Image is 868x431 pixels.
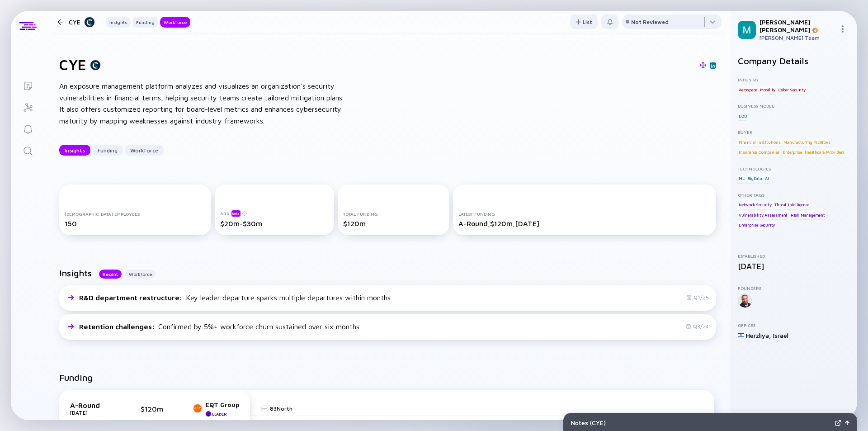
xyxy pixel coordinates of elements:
[570,14,598,29] button: List
[778,85,807,94] div: Cyber Security
[69,16,95,28] div: CYE
[106,18,131,27] div: Insights
[570,15,598,29] div: List
[212,412,226,417] div: Leader
[782,148,803,157] div: Enterprise
[845,421,849,425] img: Open Notes
[738,322,850,328] div: Offices
[774,200,810,209] div: Threat Intelligence
[773,332,788,339] div: Israel
[220,210,328,217] div: ARR
[343,211,444,217] div: Total Funding
[686,294,709,301] div: Q1/25
[746,174,763,183] div: BigData
[92,145,123,156] button: Funding
[59,145,90,156] button: Insights
[11,74,45,96] a: Lists
[11,118,45,139] a: Reminders
[759,34,835,41] div: [PERSON_NAME] Team
[92,143,123,157] div: Funding
[99,270,122,279] button: Recent
[11,96,45,118] a: Investor Map
[738,332,744,338] img: Israel Flag
[738,148,780,157] div: Insurance Companies
[458,219,711,227] div: A-Round, $120m, [DATE]
[270,405,292,412] div: 83North
[738,85,758,94] div: Aerospace
[132,17,158,28] button: Funding
[125,270,156,279] button: Workforce
[79,322,156,331] span: Retention challenges :
[631,19,669,25] div: Not Reviewed
[686,323,709,330] div: Q3/24
[738,174,745,183] div: ML
[738,166,850,171] div: Technologies
[59,81,349,127] div: An exposure management platform analyzes and visualizes an organization's security vulnerabilitie...
[738,210,788,219] div: Vulnerability Assessment
[738,111,747,120] div: B2B
[738,192,850,198] div: Other Tags
[764,174,770,183] div: AI
[738,77,850,82] div: Industry
[783,137,831,147] div: Manufacturing Facilities
[206,401,239,408] div: EQT Group
[125,145,164,156] button: Workforce
[11,139,45,161] a: Search
[738,285,850,291] div: Founders
[343,219,444,227] div: $120m
[59,143,90,157] div: Insights
[220,219,328,227] div: $20m-$30m
[458,211,711,217] div: Latest Funding
[738,56,850,66] h2: Company Details
[835,420,841,426] img: Expand Notes
[738,200,773,209] div: Network Security
[141,405,168,413] div: $120m
[738,21,756,39] img: Mordechai Profile Picture
[125,143,164,157] div: Workforce
[571,419,831,426] div: Notes ( CYE )
[132,18,158,27] div: Funding
[160,17,190,28] button: Workforce
[738,103,850,109] div: Business Model
[59,268,92,278] h2: Insights
[65,219,206,227] div: 150
[160,18,190,27] div: Workforce
[738,129,850,135] div: Buyer
[79,322,361,331] div: Confirmed by 5%+ workforce churn sustained over six months.
[738,253,850,259] div: Established
[70,409,115,416] div: [DATE]
[261,405,292,412] a: 83North
[79,294,392,302] div: Key leader departure sparks multiple departures within months.
[738,137,782,147] div: Financial Institutions
[746,332,771,339] div: Herzliya ,
[759,18,835,33] div: [PERSON_NAME] [PERSON_NAME]
[700,62,706,68] img: CYE Website
[804,148,845,157] div: Healthcare Providers
[790,210,826,219] div: Risk Management
[711,63,715,68] img: CYE Linkedin Page
[59,56,86,73] h1: CYE
[65,211,206,217] div: [DEMOGRAPHIC_DATA] Employees
[231,210,241,217] div: beta
[738,261,850,271] div: [DATE]
[738,221,776,230] div: Enterprise Security
[59,372,93,383] h2: Funding
[759,85,776,94] div: Mobility
[106,17,131,28] button: Insights
[79,294,184,302] span: R&D department restructure :
[193,401,239,417] a: EQT GroupLeader
[70,401,115,409] div: A-Round
[839,25,846,33] img: Menu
